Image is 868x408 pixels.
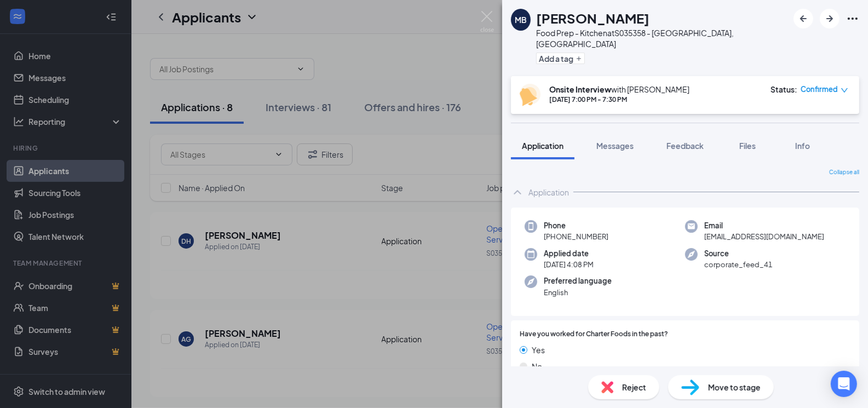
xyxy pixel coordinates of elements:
span: Source [704,248,773,259]
span: Yes [532,344,545,356]
button: ArrowLeftNew [794,9,813,28]
span: corporate_feed_41 [704,259,773,270]
div: [DATE] 7:00 PM - 7:30 PM [549,95,689,104]
span: down [841,87,848,94]
h1: [PERSON_NAME] [536,9,649,27]
span: Phone [544,220,608,231]
span: Preferred language [544,275,612,286]
svg: ArrowRight [823,12,836,25]
span: [PHONE_NUMBER] [544,231,608,242]
div: with [PERSON_NAME] [549,84,689,95]
div: Status : [771,84,797,95]
div: Open Intercom Messenger [831,371,857,397]
span: Info [795,141,810,151]
span: Collapse all [829,168,859,177]
span: Applied date [544,248,594,259]
svg: Ellipses [846,12,859,25]
button: PlusAdd a tag [536,53,585,64]
span: No [532,360,542,372]
span: English [544,287,612,298]
span: [DATE] 4:08 PM [544,259,594,270]
div: Application [528,187,569,198]
span: Feedback [666,141,704,151]
span: Email [704,220,824,231]
div: MB [515,14,527,25]
button: ArrowRight [820,9,840,28]
svg: Plus [576,55,582,62]
span: [EMAIL_ADDRESS][DOMAIN_NAME] [704,231,824,242]
svg: ChevronUp [511,186,524,199]
b: Onsite Interview [549,84,611,94]
span: Messages [596,141,634,151]
span: Reject [622,381,646,393]
span: Confirmed [801,84,838,95]
span: Files [739,141,756,151]
span: Move to stage [708,381,761,393]
svg: ArrowLeftNew [797,12,810,25]
span: Have you worked for Charter Foods in the past? [520,329,668,340]
div: Food Prep - Kitchen at S035358 - [GEOGRAPHIC_DATA], [GEOGRAPHIC_DATA] [536,27,788,49]
span: Application [522,141,564,151]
